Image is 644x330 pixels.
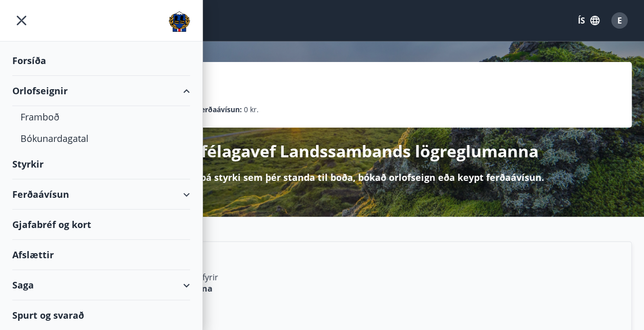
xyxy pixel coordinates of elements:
[106,140,538,162] p: Velkomin á félagavef Landssambands lögreglumanna
[244,104,259,115] span: 0 kr.
[169,11,190,32] img: union_logo
[12,11,31,30] button: menu
[12,46,190,76] div: Forsíða
[197,104,242,115] p: Ferðaávísun :
[607,8,632,33] button: E
[100,171,544,184] p: Hér getur þú sótt um þá styrki sem þér standa til boða, bókað orlofseign eða keypt ferðaávísun.
[12,149,190,179] div: Styrkir
[12,240,190,270] div: Afslættir
[20,128,182,149] div: Bókunardagatal
[12,210,190,240] div: Gjafabréf og kort
[572,11,605,30] button: ÍS
[12,300,190,330] div: Spurt og svarað
[12,270,190,300] div: Saga
[617,15,622,26] span: E
[20,106,182,128] div: Framboð
[12,76,190,106] div: Orlofseignir
[12,179,190,210] div: Ferðaávísun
